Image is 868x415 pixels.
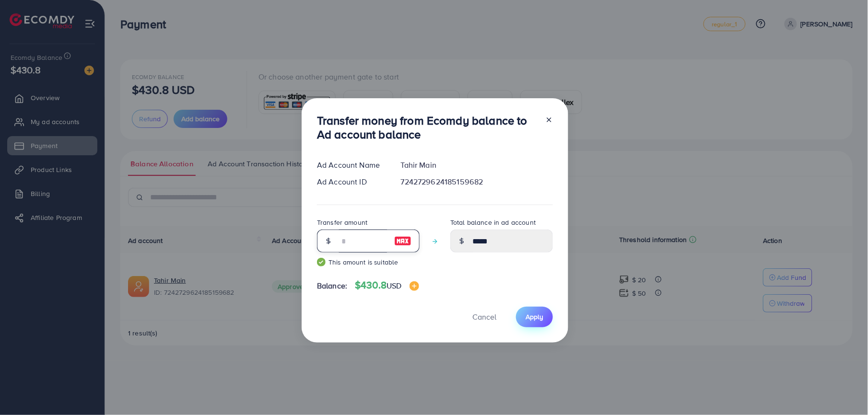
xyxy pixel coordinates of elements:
[393,160,561,171] div: Tahir Main
[387,280,401,291] span: USD
[827,372,861,408] iframe: Chat
[317,257,420,267] small: This amount is suitable
[317,218,367,227] label: Transfer amount
[355,279,419,291] h4: $430.8
[317,258,326,266] img: guide
[472,311,496,322] span: Cancel
[309,176,393,187] div: Ad Account ID
[516,307,553,327] button: Apply
[526,312,543,322] span: Apply
[394,235,411,247] img: image
[450,218,536,227] label: Total balance in ad account
[410,281,419,291] img: image
[393,176,561,187] div: 7242729624185159682
[317,114,538,141] h3: Transfer money from Ecomdy balance to Ad account balance
[309,160,393,171] div: Ad Account Name
[317,280,347,291] span: Balance:
[460,307,508,327] button: Cancel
